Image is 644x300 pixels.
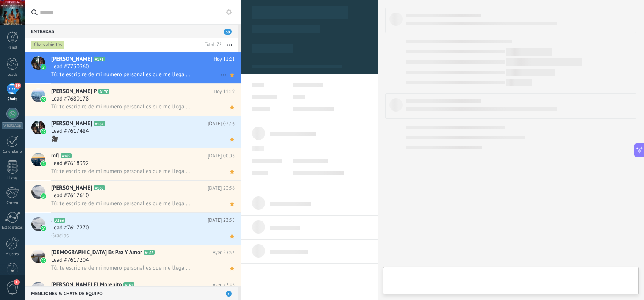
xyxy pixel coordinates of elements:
span: [DATE] 23:56 [208,184,235,192]
span: Hoy 11:19 [214,88,235,95]
a: avataricon[PERSON_NAME]A168[DATE] 23:56Lead #7617610Tú: te escribire de mi numero personal es que... [25,181,241,212]
span: 38 [224,29,232,35]
span: 1 [226,291,232,297]
span: Lead #7617270 [51,224,89,232]
span: [PERSON_NAME] [51,55,92,63]
span: mfl [51,152,59,160]
span: [DATE] 23:55 [208,217,235,224]
div: Total: 72 [202,41,222,49]
span: Lead #7617610 [51,192,89,199]
div: Chats [2,97,23,102]
img: icon [41,258,46,263]
span: Gracias [51,232,69,239]
div: Correo [2,201,23,206]
span: [PERSON_NAME] P [51,88,97,95]
span: Lead #7617204 [51,256,89,264]
a: avatariconmflA169[DATE] 00:03Lead #7618392Tú: te escribire de mi numero personal es que me llega ... [25,148,241,180]
span: Tú: te escribire de mi numero personal es que me llega mucha gente aqui [51,71,193,78]
span: Tú: te escribire de mi numero personal es que me llega mucha gente aqui [51,103,193,110]
span: A165 [144,250,155,255]
img: icon [41,129,46,134]
a: avataricon[PERSON_NAME] PA170Hoy 11:19Lead #7680178Tú: te escribire de mi numero personal es que ... [25,84,241,116]
img: icon [41,97,46,102]
span: Lead #7617484 [51,127,89,135]
span: A166 [54,218,65,223]
a: avataricon[PERSON_NAME]A171Hoy 11:21Lead #7730360Tú: te escribire de mi numero personal es que me... [25,52,241,83]
img: icon [41,64,46,70]
span: A170 [98,89,109,94]
span: . [51,217,53,224]
span: [DATE] 00:03 [208,152,235,160]
span: Ayer 23:53 [213,249,235,256]
span: [DEMOGRAPHIC_DATA] Es Paz Y Amor [51,249,142,256]
span: Lead #7730360 [51,63,89,71]
div: Calendario [2,149,23,154]
span: A171 [94,57,105,61]
div: Estadísticas [2,225,23,230]
span: [DATE] 07:16 [208,120,235,127]
span: Hoy 11:21 [214,55,235,63]
div: Ajustes [2,252,23,257]
span: Tú: te escribire de mi numero personal es que me llega mucha gente aqui [51,168,193,175]
span: 🎥 [51,135,58,143]
span: 39 [14,83,21,89]
span: A163 [123,282,134,287]
span: A167 [94,121,105,126]
div: Listas [2,176,23,181]
div: Panel [2,45,23,50]
img: icon [41,226,46,231]
span: A169 [61,153,72,158]
img: icon [41,193,46,199]
a: avataricon.A166[DATE] 23:55Lead #7617270Gracias [25,213,241,245]
div: Menciones & Chats de equipo [25,286,238,300]
span: Ayer 23:43 [213,281,235,289]
span: Tú: te escribire de mi numero personal es que me llega mucha gente aqui [51,264,193,272]
a: avataricon[PERSON_NAME]A167[DATE] 07:16Lead #7617484🎥 [25,116,241,148]
span: Lead #7680178 [51,95,89,103]
a: avataricon[DEMOGRAPHIC_DATA] Es Paz Y AmorA165Ayer 23:53Lead #7617204Tú: te escribire de mi numer... [25,245,241,277]
span: Lead #7618392 [51,160,89,167]
span: Tú: te escribire de mi numero personal es que me llega mucha gente aqui [51,200,193,207]
div: WhatsApp [2,122,23,129]
span: 1 [14,279,20,285]
div: Leads [2,72,23,77]
img: icon [41,161,46,166]
span: [PERSON_NAME] [51,184,92,192]
div: Entradas [25,24,238,38]
span: [PERSON_NAME] El Morenito [51,281,122,289]
span: [PERSON_NAME] [51,120,92,127]
span: A168 [94,185,105,190]
div: Chats abiertos [31,40,65,49]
